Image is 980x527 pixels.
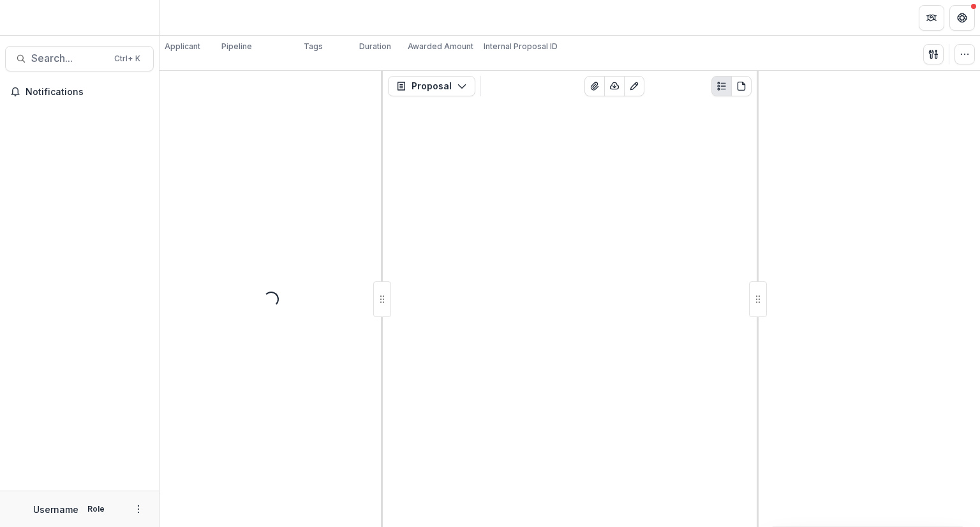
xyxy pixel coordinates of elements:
p: Applicant [165,41,200,52]
button: Edit as form [624,76,644,96]
p: Awarded Amount [408,41,473,52]
button: More [131,501,146,517]
button: View Attached Files [584,76,605,96]
button: Proposal [388,76,475,96]
button: Get Help [949,5,975,31]
div: Ctrl + K [112,52,143,66]
p: Duration [359,41,391,52]
p: Internal Proposal ID [484,41,558,52]
span: Notifications [26,87,149,98]
button: Notifications [5,82,154,102]
p: Username [33,503,78,516]
button: Plaintext view [711,76,732,96]
p: Pipeline [221,41,252,52]
button: PDF view [731,76,752,96]
p: Tags [304,41,323,52]
span: Search... [31,52,107,64]
button: Search... [5,46,154,71]
p: Role [84,503,108,515]
button: Partners [919,5,944,31]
